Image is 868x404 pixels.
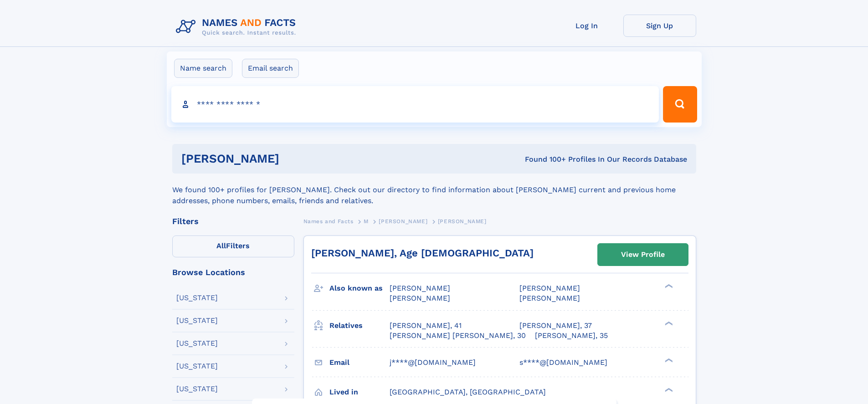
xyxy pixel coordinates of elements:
[364,218,369,225] span: M
[663,387,673,393] div: ❯
[438,218,487,225] span: [PERSON_NAME]
[329,384,390,400] h3: Lived in
[550,15,623,37] a: Log In
[172,217,294,225] div: Filters
[181,153,402,164] h1: [PERSON_NAME]
[535,331,608,341] a: [PERSON_NAME], 35
[390,284,450,292] span: [PERSON_NAME]
[242,59,299,78] label: Email search
[519,294,580,302] span: [PERSON_NAME]
[519,321,592,331] a: [PERSON_NAME], 37
[329,318,390,333] h3: Relatives
[390,331,526,341] a: [PERSON_NAME] [PERSON_NAME], 30
[216,241,226,250] span: All
[176,340,218,347] div: [US_STATE]
[329,355,390,370] h3: Email
[176,385,218,393] div: [US_STATE]
[176,363,218,370] div: [US_STATE]
[379,218,427,225] span: [PERSON_NAME]
[176,317,218,324] div: [US_STATE]
[390,294,450,302] span: [PERSON_NAME]
[623,15,696,37] a: Sign Up
[172,268,294,276] div: Browse Locations
[172,174,696,206] div: We found 100+ profiles for [PERSON_NAME]. Check out our directory to find information about [PERS...
[303,215,354,227] a: Names and Facts
[172,15,303,39] img: Logo Names and Facts
[663,320,673,326] div: ❯
[329,281,390,296] h3: Also known as
[598,244,688,266] a: View Profile
[176,294,218,302] div: [US_STATE]
[621,244,665,265] div: View Profile
[663,357,673,363] div: ❯
[311,247,534,259] a: [PERSON_NAME], Age [DEMOGRAPHIC_DATA]
[172,235,294,257] label: Filters
[364,215,369,227] a: M
[379,215,427,227] a: [PERSON_NAME]
[663,86,697,123] button: Search Button
[171,86,659,123] input: search input
[402,154,687,164] div: Found 100+ Profiles In Our Records Database
[390,388,546,396] span: [GEOGRAPHIC_DATA], [GEOGRAPHIC_DATA]
[519,284,580,292] span: [PERSON_NAME]
[663,283,673,289] div: ❯
[174,59,232,78] label: Name search
[390,321,462,331] a: [PERSON_NAME], 41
